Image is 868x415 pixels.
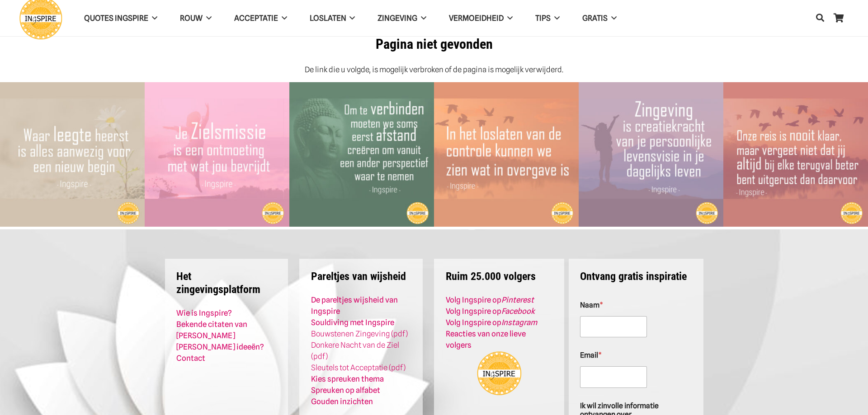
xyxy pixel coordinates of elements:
img: Quote over Verbinding - Om te verbinden moeten we afstand creëren om vanuit een ander perspectief... [289,82,434,227]
h1: Pagina niet gevonden [176,36,692,52]
a: Loslaten [298,7,367,30]
span: TIPS [535,14,551,23]
a: De pareltjes wijsheid van Ingspire [311,295,398,316]
a: QUOTES INGSPIRE [73,7,169,30]
span: QUOTES INGSPIRE [84,14,148,23]
span: Loslaten [310,14,346,23]
a: Volg Ingspire opPinterest [446,295,534,304]
strong: Volg Ingspire op [446,318,537,327]
a: GRATIS [571,7,628,30]
label: Naam [580,301,692,309]
a: Zoeken [811,7,829,29]
a: Gouden inzichten [311,397,373,406]
a: Spreuken op alfabet [311,386,380,395]
img: Zingeving is ceatiekracht van je persoonlijke levensvisie in je dagelijks leven - citaat van Inge... [579,82,723,227]
a: In het loslaten van de controle kunnen we zien wat in overgave is – citaat van Ingspire [434,83,579,92]
a: Wat je bij Terugval niet mag vergeten [723,83,868,92]
em: Facebook [501,307,535,316]
a: Donkere Nacht van de Ziel (pdf) [311,340,399,361]
img: Spreuk over controle loslaten om te accepteren wat is - citaat van Ingspire [434,82,579,227]
a: TIPS [524,7,571,30]
span: Zingeving [377,14,417,23]
a: ROUW [169,7,223,30]
span: ROUW [180,14,203,23]
span: VERMOEIDHEID [449,14,504,23]
a: Zingeving is creatiekracht van je persoonlijke levensvisie in je dagelijks leven – citaat van Ing... [579,83,723,92]
a: [PERSON_NAME] ideeën? [176,342,264,351]
a: Om te verbinden moeten we soms eerst afstand creëren – Citaat van Ingspire [289,83,434,92]
strong: Ontvang gratis inspiratie [580,270,687,283]
span: Acceptatie [234,14,278,23]
a: Zingeving [366,7,438,30]
a: Sleutels tot Acceptatie (pdf) [311,363,406,372]
a: Kies spreuken thema [311,374,384,383]
a: Souldiving met Ingspire [311,318,394,327]
em: Pinterest [501,295,534,304]
em: Instagram [501,318,537,327]
p: De link die u volgde, is mogelijk verbroken of de pagina is mogelijk verwijderd. [176,64,692,75]
strong: Pareltjes van wijsheid [311,270,406,283]
img: Zinvolle Ingspire Quote over terugval met levenswijsheid voor meer vertrouwen en moed die helpt b... [723,82,868,227]
a: Volg Ingspire opFacebook [446,307,535,316]
a: Contact [176,354,205,363]
a: Je zielsmissie is een ontmoeting met wat jou bevrijdt © [145,83,289,92]
img: Ingspire.nl - het zingevingsplatform! [476,351,522,396]
strong: Het zingevingsplatform [176,270,260,296]
strong: Volg Ingspire op [446,295,534,304]
label: Email [580,351,692,359]
a: Wie is Ingspire? [176,308,232,317]
a: Acceptatie [223,7,298,30]
a: Volg Ingspire opInstagram [446,318,537,327]
span: GRATIS [582,14,608,23]
a: VERMOEIDHEID [438,7,524,30]
a: Bouwstenen Zingeving (pdf) [311,329,408,338]
a: Reacties van onze lieve volgers [446,329,526,350]
a: Bekende citaten van [PERSON_NAME] [176,320,247,340]
strong: Ruim 25.000 volgers [446,270,536,283]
